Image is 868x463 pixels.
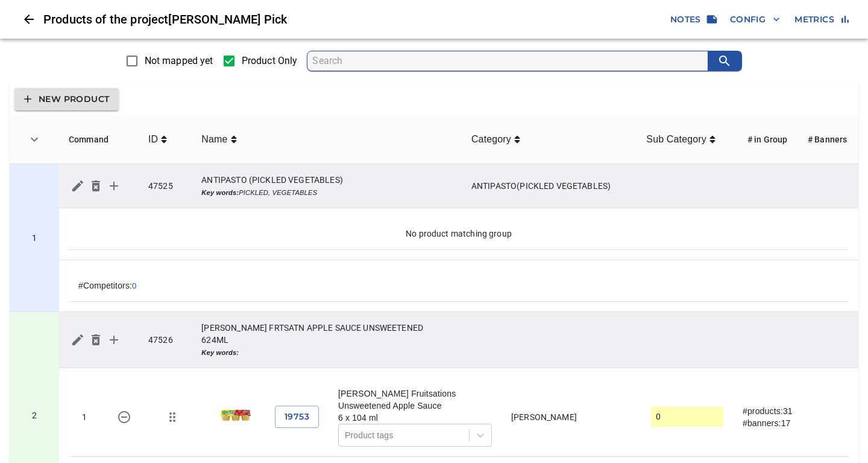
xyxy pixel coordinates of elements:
td: 47525 [139,164,192,208]
span: 19753 [285,409,309,424]
button: 19753 [275,406,319,428]
span: Category [471,132,514,147]
input: search [312,51,708,71]
th: Command [59,115,139,164]
td: No product matching group [69,218,849,250]
button: Metrics [790,8,854,31]
button: Notes [665,8,720,31]
img: fruitsations unsweetened apple sauce [221,400,251,430]
button: 0 [132,281,136,290]
button: 19753 - Mott's Fruitsations Unsweetened Apple Sauce [110,403,139,432]
td: [PERSON_NAME] FRTSATN APPLE SAUCE UNSWEETENED 624ML [192,312,462,368]
span: Product Only [242,54,298,68]
td: ANTIPASTO (PICKLED VEGETABLES) [192,164,462,208]
span: Config [730,12,780,27]
b: Key words: [201,189,239,196]
div: 6 x 104 ml [338,412,492,424]
span: Not mapped yet [145,54,213,68]
input: actual size [656,408,719,426]
span: Sub Category [646,132,715,147]
th: # in Group [738,115,798,164]
i: PICKLED, VEGETABLES [201,189,317,196]
div: #products: 31 [743,405,839,417]
td: ANTIPASTO(PICKLED VEGETABLES) [462,164,637,208]
td: 47526 [139,312,192,368]
button: search [708,51,741,71]
span: Notes [670,12,715,27]
button: Config [725,8,785,31]
td: [PERSON_NAME] [502,378,641,457]
th: # Banners [798,115,858,164]
div: #Competitors: [78,279,839,292]
span: Metrics [794,12,849,27]
span: Name [201,132,230,147]
div: #banners: 17 [743,417,839,429]
button: New Product [14,88,119,110]
button: Move/change group for 19753 [158,403,187,432]
td: 47525 - ANTIPASTO (PICKLED VEGETABLES) [10,164,59,312]
h6: Products of the project [PERSON_NAME] Pick [43,10,665,29]
span: ID [148,132,167,147]
div: [PERSON_NAME] Fruitsations Unsweetened Apple Sauce [338,388,492,412]
b: Key words: [201,349,239,356]
button: Close [14,5,43,34]
span: Name [201,132,236,147]
span: Category [471,132,520,147]
span: ID [148,132,161,147]
td: 1 [69,378,100,457]
span: New Product [24,92,109,107]
span: Sub Category [646,132,709,147]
